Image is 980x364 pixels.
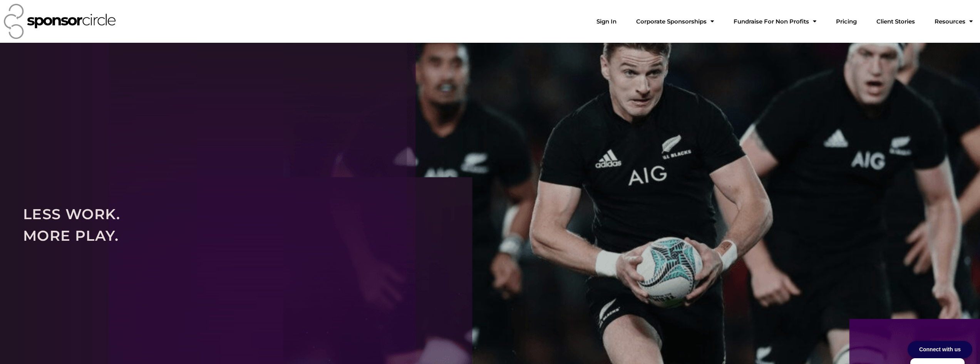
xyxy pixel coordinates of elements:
a: Client Stories [870,14,921,29]
a: Pricing [830,14,863,29]
div: Connect with us [908,341,972,358]
nav: Menu [590,14,979,29]
a: Corporate SponsorshipsMenu Toggle [630,14,720,29]
img: Sponsor Circle logo [4,4,116,39]
a: Resources [928,14,979,29]
a: Fundraise For Non ProfitsMenu Toggle [727,14,823,29]
a: Sign In [590,14,623,29]
h2: LESS WORK. MORE PLAY. [23,203,957,246]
